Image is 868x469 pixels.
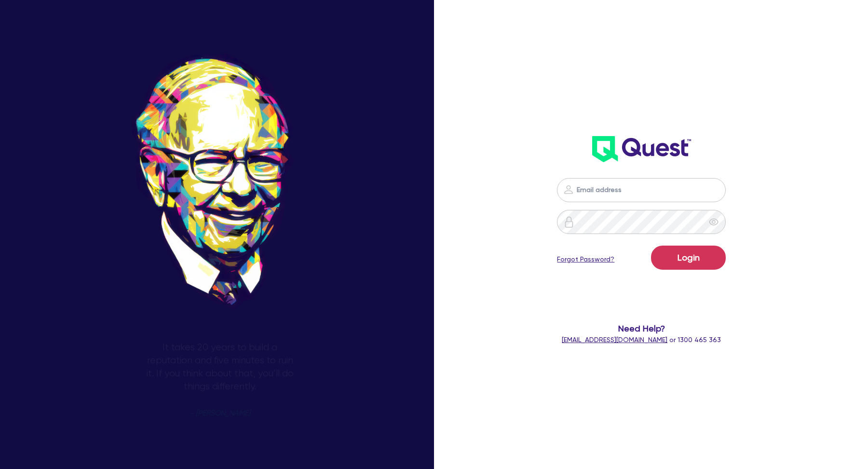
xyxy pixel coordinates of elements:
[592,136,691,162] img: wH2k97JdezQIQAAAABJRU5ErkJggg==
[557,178,726,202] input: Email address
[526,322,757,335] span: Need Help?
[709,217,719,227] span: eye
[563,216,575,228] img: icon-password
[563,184,574,195] img: icon-password
[562,336,667,344] a: [EMAIL_ADDRESS][DOMAIN_NAME]
[557,254,614,264] a: Forgot Password?
[190,410,250,417] span: - [PERSON_NAME]
[651,246,726,270] button: Login
[562,336,721,344] span: or 1300 465 363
